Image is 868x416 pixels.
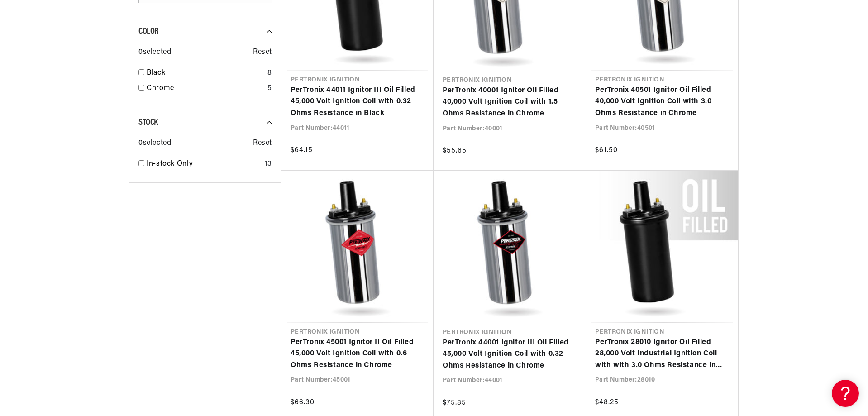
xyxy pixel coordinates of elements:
div: 8 [267,67,272,79]
a: PerTronix 44011 Ignitor III Oil Filled 45,000 Volt Ignition Coil with 0.32 Ohms Resistance in Black [291,85,424,120]
span: 0 selected [138,138,171,149]
a: Chrome [147,83,264,95]
a: PerTronix 40001 Ignitor Oil Filled 40,000 Volt Ignition Coil with 1.5 Ohms Resistance in Chrome [443,85,577,120]
span: 0 selected [138,47,171,58]
a: PerTronix 44001 Ignitor III Oil Filled 45,000 Volt Ignition Coil with 0.32 Ohms Resistance in Chrome [443,337,577,372]
span: Reset [253,138,272,149]
div: 13 [265,158,272,170]
span: Reset [253,47,272,58]
span: Stock [138,118,158,127]
span: Color [138,27,159,36]
a: PerTronix 40501 Ignitor Oil Filled 40,000 Volt Ignition Coil with 3.0 Ohms Resistance in Chrome [595,85,729,120]
a: PerTronix 28010 Ignitor Oil Filled 28,000 Volt Industrial Ignition Coil with with 3.0 Ohms Resist... [595,337,729,372]
a: PerTronix 45001 Ignitor II Oil Filled 45,000 Volt Ignition Coil with 0.6 Ohms Resistance in Chrome [291,337,424,372]
a: In-stock Only [147,158,261,170]
div: 5 [267,83,272,95]
a: Black [147,67,264,79]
